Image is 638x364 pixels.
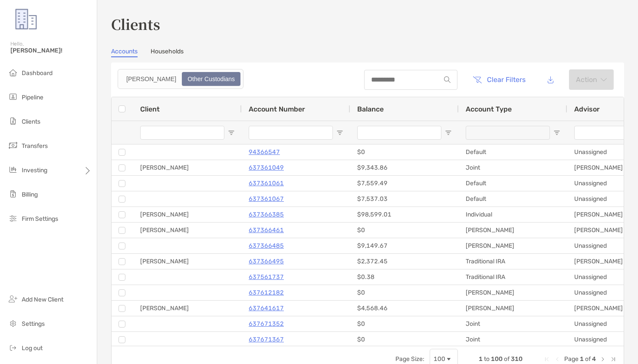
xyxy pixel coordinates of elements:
div: Default [459,176,567,191]
button: Clear Filters [466,70,532,89]
a: 637671352 [249,318,284,329]
div: $4,568.46 [350,301,459,316]
div: $0 [350,332,459,347]
a: 637361049 [249,162,284,173]
input: Balance Filter Input [357,126,441,140]
h3: Clients [111,14,624,34]
a: 94366547 [249,147,280,157]
span: 4 [592,355,596,363]
img: add_new_client icon [8,294,18,304]
a: 637361067 [249,193,284,204]
div: Default [459,191,567,207]
div: $0 [350,316,459,331]
div: segmented control [118,69,243,89]
input: Account Number Filter Input [249,126,333,140]
div: First Page [543,356,550,363]
div: $0.38 [350,269,459,285]
a: 637366461 [249,225,284,236]
img: arrow [601,78,607,82]
img: transfers icon [8,140,18,151]
button: Open Filter Menu [336,129,343,136]
div: Other Custodians [183,73,240,85]
div: Page Size: [395,355,424,363]
div: $0 [350,285,459,300]
span: [PERSON_NAME]! [10,47,92,54]
a: Households [151,48,184,57]
img: billing icon [8,189,18,199]
div: [PERSON_NAME] [133,160,242,175]
a: 637641617 [249,303,284,314]
img: logout icon [8,342,18,353]
div: Joint [459,332,567,347]
div: $98,599.01 [350,207,459,222]
span: Account Type [466,105,512,113]
span: to [484,355,490,363]
span: Add New Client [22,296,63,303]
div: Zoe [122,73,181,85]
img: settings icon [8,318,18,328]
div: Previous Page [554,356,561,363]
div: [PERSON_NAME] [133,301,242,316]
button: Open Filter Menu [553,129,560,136]
div: Individual [459,207,567,222]
span: Advisor [574,105,600,113]
span: Dashboard [22,69,53,77]
span: Pipeline [22,94,43,101]
input: Client Filter Input [140,126,224,140]
span: 310 [511,355,523,363]
span: Investing [22,167,47,174]
div: Next Page [599,356,606,363]
a: 637671367 [249,334,284,345]
span: Clients [22,118,40,125]
div: Default [459,144,567,160]
a: 637612182 [249,287,284,298]
a: 637561737 [249,272,284,282]
div: [PERSON_NAME] [133,223,242,238]
div: 100 [434,355,445,363]
div: $2,372.45 [350,254,459,269]
div: $0 [350,144,459,160]
span: Account Number [249,105,305,113]
div: $7,559.49 [350,176,459,191]
span: Settings [22,320,45,328]
img: Zoe Logo [10,3,42,35]
img: dashboard icon [8,67,18,78]
div: [PERSON_NAME] [459,301,567,316]
button: Open Filter Menu [445,129,452,136]
a: 637366495 [249,256,284,267]
img: input icon [444,76,451,83]
div: [PERSON_NAME] [459,238,567,253]
span: Balance [357,105,384,113]
button: Open Filter Menu [228,129,235,136]
div: $9,343.86 [350,160,459,175]
span: Page [564,355,579,363]
img: investing icon [8,164,18,175]
span: Firm Settings [22,215,58,223]
div: [PERSON_NAME] [459,285,567,300]
a: 637361061 [249,178,284,189]
div: [PERSON_NAME] [459,223,567,238]
div: Traditional IRA [459,254,567,269]
div: $0 [350,223,459,238]
div: Joint [459,160,567,175]
a: Accounts [111,48,138,57]
a: 637366485 [249,240,284,251]
span: Client [140,105,160,113]
div: $9,149.67 [350,238,459,253]
img: firm-settings icon [8,213,18,223]
div: Joint [459,316,567,331]
img: clients icon [8,116,18,126]
a: 637366385 [249,209,284,220]
span: 100 [491,355,503,363]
